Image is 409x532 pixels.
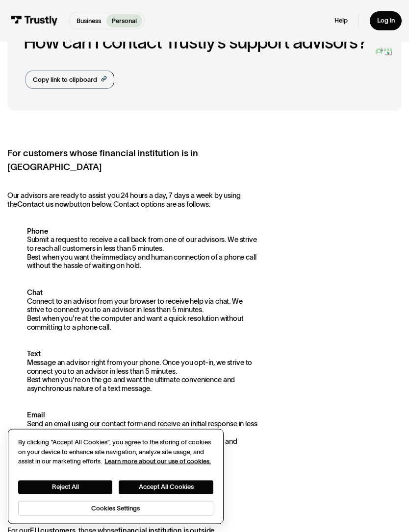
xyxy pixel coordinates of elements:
[377,17,395,25] div: Log in
[334,17,348,25] a: Help
[18,501,213,516] button: Cookies Settings
[11,16,58,25] img: Trustly Logo
[18,437,213,515] div: Privacy
[77,16,101,25] p: Business
[7,289,258,332] p: Connect to an advisor from your browser to receive help via chat. We strive to connect you to an ...
[106,14,142,27] a: Personal
[370,11,402,30] a: Log in
[7,148,198,172] strong: For customers whose financial institution is in [GEOGRAPHIC_DATA]
[7,411,258,455] p: Send an email using our contact form and receive an initial response in less than 4 hours. Best w...
[7,429,224,525] div: Cookie banner
[104,458,211,465] a: More information about your privacy, opens in a new tab
[24,33,375,53] h1: How can I contact Trustly’s support advisors?
[112,16,137,25] p: Personal
[27,228,49,236] strong: Phone
[7,192,258,209] p: Our advisors are ready to assist you 24 hours a day, 7 days a week by using the button below. Con...
[7,228,258,271] p: Submit a request to receive a call back from one of our advisors. We strive to reach all customer...
[33,75,97,85] div: Copy link to clipboard
[18,481,113,494] button: Reject All
[27,411,45,419] strong: Email
[26,71,114,90] a: Copy link to clipboard
[18,437,213,466] div: By clicking “Accept All Cookies”, you agree to the storing of cookies on your device to enhance s...
[17,201,69,209] strong: Contact us now
[27,350,41,358] strong: Text
[27,289,43,297] strong: Chat
[7,350,258,393] p: Message an advisor right from your phone. Once you opt-in, we strive to connect you to an advisor...
[71,14,106,27] a: Business
[119,481,213,494] button: Accept All Cookies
